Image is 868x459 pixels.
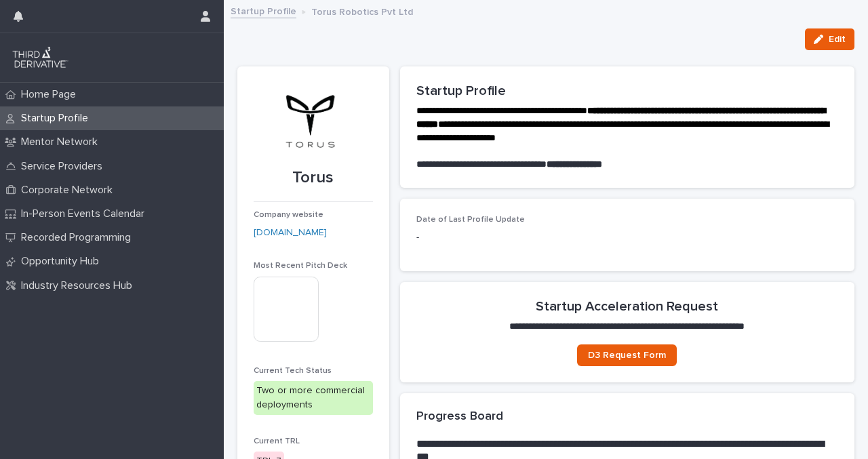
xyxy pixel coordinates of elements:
p: Torus Robotics Pvt Ltd [311,3,413,18]
h2: Startup Profile [416,83,839,99]
a: D3 Request Form [577,344,677,366]
p: Industry Resources Hub [16,279,143,292]
a: [DOMAIN_NAME] [254,228,327,237]
span: Current TRL [254,437,300,445]
span: Most Recent Pitch Deck [254,262,347,270]
div: Two or more commercial deployments [254,381,373,415]
a: Startup Profile [231,3,296,18]
button: Edit [805,28,854,50]
p: Recorded Programming [16,231,142,244]
p: - [416,231,546,245]
span: Current Tech Status [254,367,332,375]
span: D3 Request Form [588,351,666,360]
p: In-Person Events Calendar [16,207,155,220]
span: Edit [829,35,846,44]
p: Home Page [16,88,87,101]
span: Date of Last Profile Update [416,216,525,224]
p: Service Providers [16,160,113,173]
p: Mentor Network [16,136,108,148]
p: Opportunity Hub [16,255,110,268]
span: Company website [254,211,323,219]
p: Startup Profile [16,112,99,125]
img: q0dI35fxT46jIlCv2fcp [11,44,70,71]
p: Torus [254,168,373,188]
h2: Progress Board [416,410,503,424]
p: Corporate Network [16,184,123,197]
h2: Startup Acceleration Request [536,298,718,315]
